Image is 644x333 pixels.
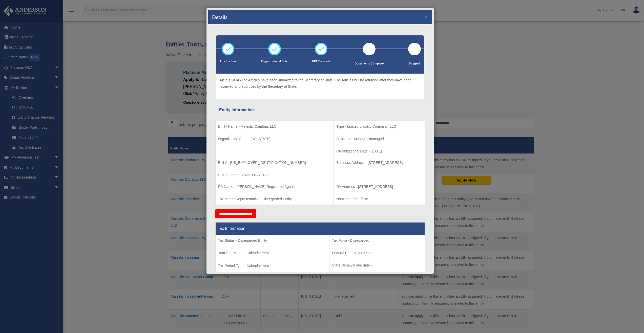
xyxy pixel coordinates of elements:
p: Shipped [408,61,421,66]
p: EIN # - [US_EMPLOYER_IDENTIFICATION_NUMBER] [218,160,331,166]
p: Entity Name - Majestic Cambria, LLC [218,123,331,130]
p: Organizational Date - [DATE] [336,148,422,154]
p: Type - Limited Liability Company (LLC) [336,123,422,130]
p: Documents Complete [355,61,384,66]
p: Organization State - [US_STATE] [218,136,331,142]
p: Business Address - [STREET_ADDRESS] [336,160,422,166]
p: RA Address - [STREET_ADDRESS] [336,184,422,190]
p: RA Name - [PERSON_NAME] Registered Agents [218,184,331,190]
th: Tax Information [216,223,425,235]
td: Tax Period Type - Calendar Year [216,235,329,272]
p: EIN Recieved [312,59,330,64]
h4: Details [212,13,227,20]
p: Tax Status - Disregarded Entity [218,237,327,244]
p: Federal Return Due Date - [332,250,422,256]
p: State Renewal due date - [332,262,422,269]
p: Structure - Manager-managed [336,136,422,142]
p: SOS number - 2025-001770430 [218,172,331,178]
span: Article Sent - [219,78,241,82]
p: Tax Form - Disregarded [332,237,422,244]
p: Organizational Date [261,59,288,64]
p: The Articles have been submitted to the Secretary of State. The Articles will be returned after t... [219,77,421,90]
p: Nominee Info - false [336,196,422,202]
div: Entity Information [219,106,421,114]
p: Year End Month - Calendar Year [218,250,327,256]
p: Tax Matter Representative - Disregarded Entity [218,196,331,202]
button: × [425,14,428,19]
p: Articles Sent [219,59,237,64]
